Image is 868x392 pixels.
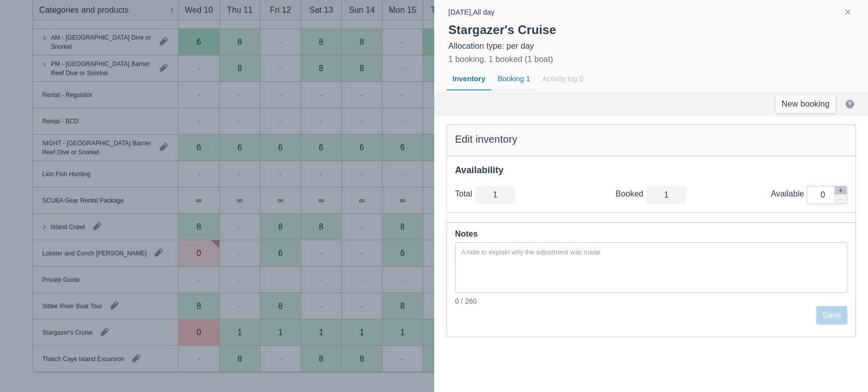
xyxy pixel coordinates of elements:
[771,189,806,199] div: Available
[455,296,848,306] div: 0 / 260
[446,68,492,91] div: Inventory
[455,189,475,199] div: Total
[448,6,495,18] div: [DATE] , All day
[455,227,848,241] div: Notes
[448,41,854,51] div: Allocation type: per day
[455,165,848,176] div: Availability
[455,133,848,146] div: Edit inventory
[448,53,553,66] div: 1 booking, 1 booked (1 boat)
[615,189,646,199] div: Booked
[491,68,536,91] div: Booking 1
[448,23,556,37] strong: Stargazer's Cruise
[775,95,835,113] a: New booking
